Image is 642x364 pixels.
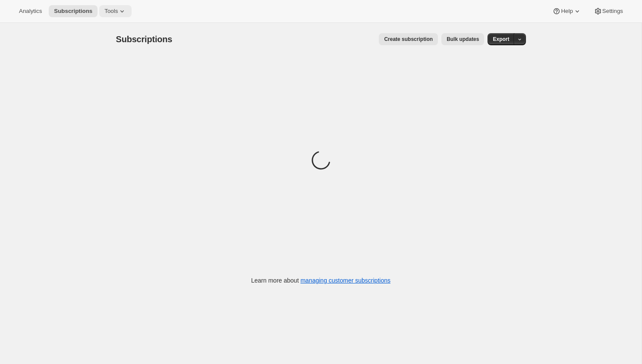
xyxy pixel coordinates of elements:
button: Create subscription [379,33,438,45]
span: Analytics [19,8,42,15]
button: Export [488,33,514,45]
a: managing customer subscriptions [300,277,390,284]
button: Analytics [14,5,47,17]
button: Subscriptions [49,5,98,17]
span: Create subscription [384,36,433,43]
span: Settings [602,8,623,15]
button: Bulk updates [441,33,484,45]
span: Subscriptions [54,8,92,15]
span: Bulk updates [447,36,479,43]
span: Subscriptions [116,34,173,44]
p: Learn more about [251,276,390,285]
button: Tools [99,5,132,17]
span: Export [493,36,509,43]
button: Help [547,5,586,17]
button: Settings [588,5,628,17]
span: Help [561,8,573,15]
span: Tools [104,8,118,15]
